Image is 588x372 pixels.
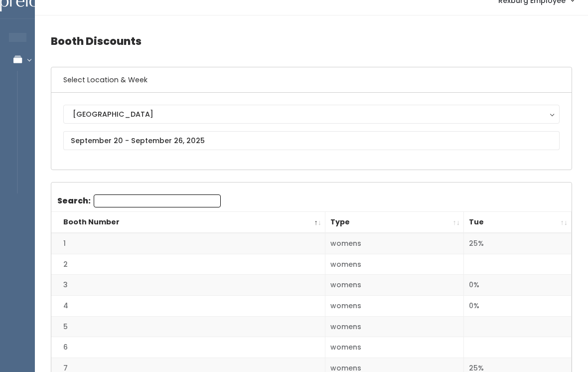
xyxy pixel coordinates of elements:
[325,254,464,275] td: womens
[73,109,550,120] div: [GEOGRAPHIC_DATA]
[464,296,572,317] td: 0%
[63,132,560,151] input: September 20 - September 26, 2025
[325,275,464,296] td: womens
[51,317,325,338] td: 5
[51,68,572,93] h6: Select Location & Week
[51,254,325,275] td: 2
[325,317,464,338] td: womens
[325,296,464,317] td: womens
[464,233,572,254] td: 25%
[51,28,572,55] h4: Booth Discounts
[57,195,221,208] label: Search:
[51,212,325,234] th: Booth Number: activate to sort column descending
[94,195,221,208] input: Search:
[51,296,325,317] td: 4
[325,338,464,359] td: womens
[51,338,325,359] td: 6
[464,212,572,234] th: Tue: activate to sort column ascending
[464,275,572,296] td: 0%
[325,212,464,234] th: Type: activate to sort column ascending
[51,233,325,254] td: 1
[51,275,325,296] td: 3
[63,105,560,124] button: [GEOGRAPHIC_DATA]
[325,233,464,254] td: womens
